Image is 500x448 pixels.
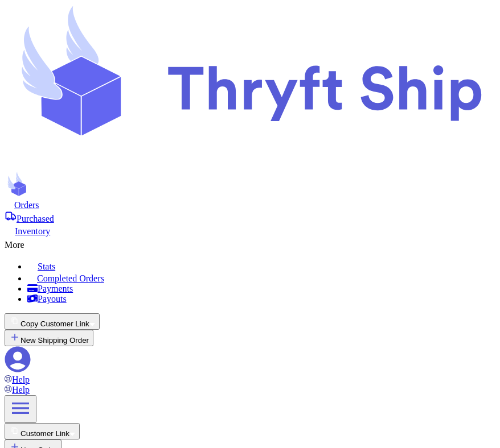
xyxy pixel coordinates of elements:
a: Inventory [5,224,495,237]
a: Orders [5,199,495,210]
a: Purchased [5,210,495,224]
button: Copy Customer Link [5,313,100,330]
a: Help [5,375,30,384]
span: Stats [38,262,55,271]
a: Help [5,385,30,395]
button: New Shipping Order [5,330,93,346]
div: More [5,237,495,250]
span: Help [12,375,30,384]
a: Payouts [27,294,495,304]
span: Payouts [38,294,67,304]
span: Orders [14,200,39,210]
span: Inventory [15,226,50,236]
a: Payments [27,284,495,294]
span: Purchased [17,214,54,223]
span: Help [12,385,30,395]
button: Customer Link [5,423,80,439]
a: Completed Orders [27,272,495,284]
a: Stats [27,259,495,272]
span: Payments [38,284,73,293]
span: Completed Orders [37,273,104,283]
